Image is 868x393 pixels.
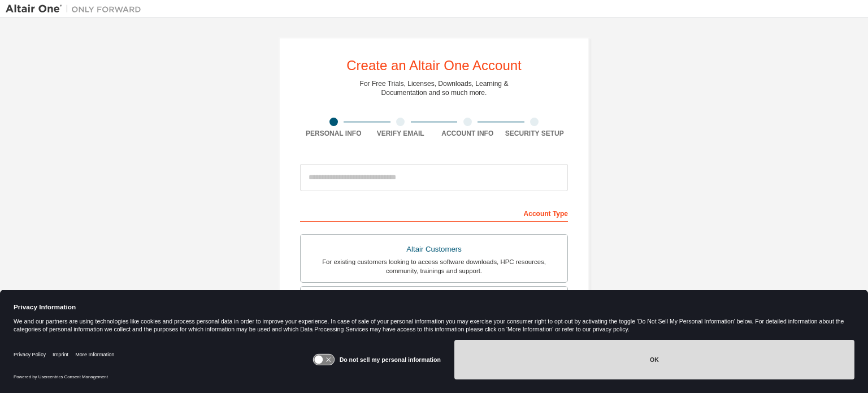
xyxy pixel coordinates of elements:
[367,129,435,138] div: Verify Email
[501,129,568,138] div: Security Setup
[307,241,561,257] div: Altair Customers
[300,129,367,138] div: Personal Info
[434,129,501,138] div: Account Info
[307,257,561,275] div: For existing customers looking to access software downloads, HPC resources, community, trainings ...
[346,59,522,72] div: Create an Altair One Account
[300,204,568,222] div: Account Type
[6,3,147,15] img: Altair One
[360,79,509,97] div: For Free Trials, Licenses, Downloads, Learning & Documentation and so much more.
